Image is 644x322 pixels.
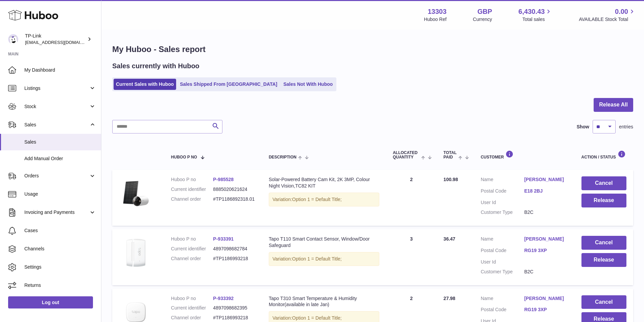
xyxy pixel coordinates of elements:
dt: Customer Type [481,209,524,216]
span: Cases [24,227,96,234]
dt: Name [481,236,524,244]
strong: GBP [477,7,492,16]
a: Sales Not With Huboo [281,79,335,90]
dt: Postal Code [481,306,524,315]
span: Sales [24,139,96,145]
a: [PERSON_NAME] [524,236,568,242]
dt: Current identifier [171,186,213,193]
span: Settings [24,264,96,270]
h2: Sales currently with Huboo [112,61,199,71]
span: 0.00 [615,7,628,16]
span: Sales [24,122,89,128]
dd: 4897098682395 [213,305,255,311]
a: P-933391 [213,236,234,242]
span: 36.47 [444,236,455,242]
dt: Current identifier [171,305,213,311]
dt: User Id [481,259,524,265]
div: Action / Status [581,150,626,159]
div: Variation: [269,193,379,206]
td: 3 [386,229,437,285]
button: Release [581,253,626,267]
span: Option 1 = Default Title; [292,197,342,202]
div: Huboo Ref [424,16,447,23]
a: P-985528 [213,177,234,182]
dt: Name [481,295,524,303]
dd: 8885020621624 [213,186,255,193]
a: RG19 3XP [524,306,568,313]
div: Customer [481,150,568,159]
button: Cancel [581,295,626,309]
dd: B2C [524,269,568,275]
a: P-933392 [213,296,234,301]
span: Add Manual Order [24,155,96,162]
dd: B2C [524,209,568,216]
a: [PERSON_NAME] [524,295,568,302]
dd: #TP1186993218 [213,315,255,321]
div: Tapo T110 Smart Contact Sensor, Window/Door Safeguard [269,236,379,249]
dt: Huboo P no [171,295,213,302]
div: Variation: [269,252,379,266]
a: E18 2BJ [524,188,568,194]
dd: #TP1186993218 [213,255,255,262]
div: Tapo T310 Smart Temperature & Humidity Monitor(available in late Jan) [269,295,379,308]
span: Returns [24,282,96,289]
span: Usage [24,191,96,197]
dt: Current identifier [171,246,213,252]
dt: Postal Code [481,247,524,255]
button: Cancel [581,236,626,250]
span: 6,430.43 [519,7,545,16]
span: My Dashboard [24,67,96,73]
span: [EMAIL_ADDRESS][DOMAIN_NAME] [25,40,99,45]
span: Description [269,155,296,159]
a: 6,430.43 Total sales [519,7,553,23]
span: ALLOCATED Quantity [393,151,420,159]
h1: My Huboo - Sales report [112,44,633,55]
div: Currency [473,16,492,23]
img: 1-pack_large_20240328085758e.png [119,176,153,210]
dd: 4897098682784 [213,246,255,252]
dt: User Id [481,199,524,206]
a: Sales Shipped From [GEOGRAPHIC_DATA] [177,79,280,90]
a: RG19 3XP [524,247,568,254]
a: Current Sales with Huboo [114,79,176,90]
dt: Channel order [171,255,213,262]
a: [PERSON_NAME] [524,176,568,183]
button: Cancel [581,176,626,190]
dt: Huboo P no [171,176,213,183]
td: 2 [386,170,437,226]
span: Option 1 = Default Title; [292,315,342,321]
span: AVAILABLE Stock Total [579,16,636,23]
div: Solar-Powered Battery Cam Kit, 2K 3MP, Colour Night Vision,TC82 KIT [269,176,379,189]
span: Invoicing and Payments [24,209,89,216]
dt: Customer Type [481,269,524,275]
dt: Channel order [171,196,213,202]
dt: Name [481,176,524,184]
span: Listings [24,85,89,92]
dt: Channel order [171,315,213,321]
dt: Postal Code [481,188,524,196]
div: TP-Link [25,33,86,46]
span: Stock [24,103,89,110]
button: Release All [594,98,633,112]
img: Tapo_T110_01_large_20220616080551y.jpg [119,236,153,270]
span: 100.98 [444,177,458,182]
strong: 13303 [428,7,447,16]
a: Log out [8,296,93,308]
span: Orders [24,173,89,179]
label: Show [577,124,589,130]
span: Total paid [444,151,457,159]
dt: Huboo P no [171,236,213,242]
dd: #TP1186892318.01 [213,196,255,202]
span: Huboo P no [171,155,197,159]
span: entries [619,124,633,130]
a: 0.00 AVAILABLE Stock Total [579,7,636,23]
img: gaby.chen@tp-link.com [8,34,18,44]
span: Option 1 = Default Title; [292,256,342,262]
span: Total sales [522,16,552,23]
button: Release [581,194,626,207]
span: Channels [24,246,96,252]
span: 27.98 [444,296,455,301]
